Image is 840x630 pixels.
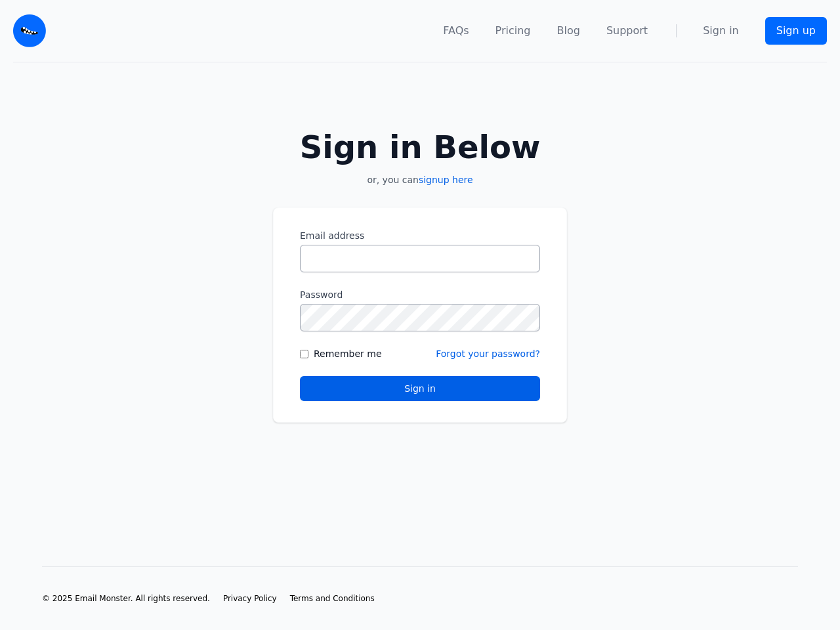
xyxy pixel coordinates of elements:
[300,229,540,242] label: Email address
[606,23,648,39] a: Support
[300,288,540,301] label: Password
[223,594,277,603] span: Privacy Policy
[273,131,567,163] h2: Sign in Below
[314,347,382,360] label: Remember me
[495,23,531,39] a: Pricing
[13,14,46,47] img: Email Monster
[42,593,210,604] li: © 2025 Email Monster. All rights reserved.
[557,23,580,39] a: Blog
[273,173,567,186] p: or, you can
[290,594,375,603] span: Terms and Conditions
[300,376,540,401] button: Sign in
[765,17,827,45] a: Sign up
[290,593,375,604] a: Terms and Conditions
[419,175,473,185] a: signup here
[703,23,739,39] a: Sign in
[223,593,277,604] a: Privacy Policy
[436,348,540,359] a: Forgot your password?
[443,23,469,39] a: FAQs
